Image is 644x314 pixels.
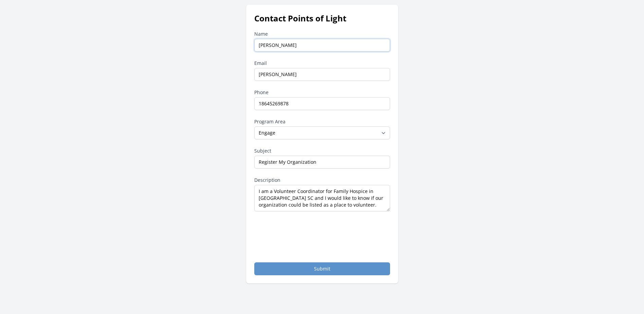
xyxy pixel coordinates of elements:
label: Phone [254,89,390,96]
label: Subject [254,147,390,154]
select: Program Area [254,126,390,139]
label: Email [254,60,390,67]
label: Description [254,177,390,184]
iframe: reCAPTCHA [254,220,357,246]
label: Name [254,31,390,37]
h1: Contact Points of Light [254,13,390,24]
button: Submit [254,262,390,275]
label: Program Area [254,118,390,125]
